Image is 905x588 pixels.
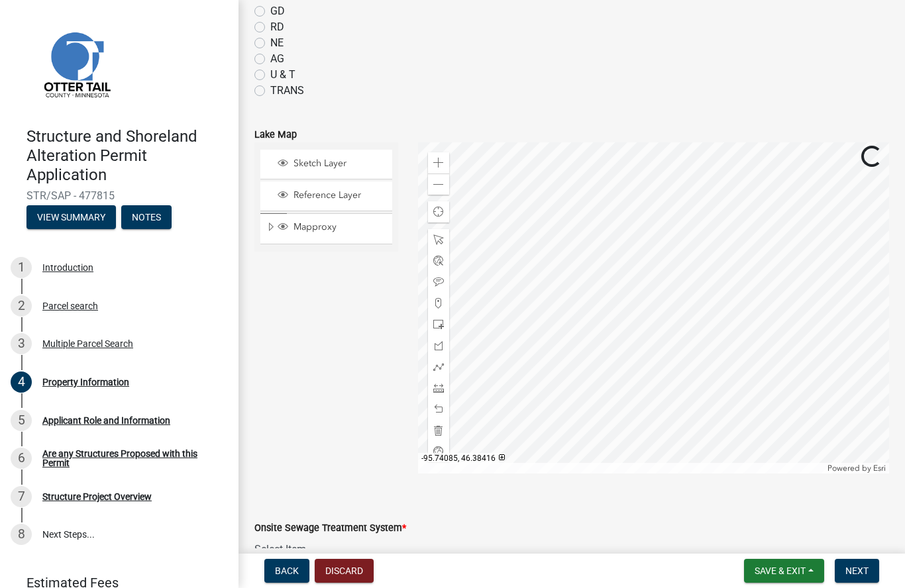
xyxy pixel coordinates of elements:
[254,524,406,533] label: Onsite Sewage Treatment System
[42,377,129,387] div: Property Information
[270,83,304,99] label: TRANS
[11,371,32,393] div: 4
[744,559,824,583] button: Save & Exit
[42,301,98,311] div: Parcel search
[290,189,388,201] span: Reference Layer
[845,565,869,576] span: Next
[11,410,32,431] div: 5
[27,189,212,202] span: STR/SAP - 477815
[42,263,93,272] div: Introduction
[428,152,449,173] div: Zoom in
[27,14,126,113] img: Otter Tail County, Minnesota
[260,181,392,211] li: Reference Layer
[873,464,886,473] a: Esri
[11,486,32,507] div: 7
[260,150,392,179] li: Sketch Layer
[27,127,228,184] h4: Structure and Shoreland Alteration Permit Application
[755,565,806,576] span: Save & Exit
[27,205,116,229] button: View Summary
[290,158,388,170] span: Sketch Layer
[11,257,32,278] div: 1
[275,565,299,576] span: Back
[11,295,32,317] div: 2
[259,146,394,248] ul: Layer List
[260,213,392,244] li: Mapproxy
[27,213,116,224] wm-modal-confirm: Summary
[276,221,388,234] div: Mapproxy
[42,492,152,501] div: Structure Project Overview
[290,221,388,233] span: Mapproxy
[428,201,449,222] div: Find my location
[264,559,309,583] button: Back
[270,51,284,67] label: AG
[254,130,297,140] label: Lake Map
[11,448,32,469] div: 6
[270,19,284,35] label: RD
[270,3,285,19] label: GD
[266,221,276,235] span: Expand
[42,416,170,425] div: Applicant Role and Information
[11,333,32,354] div: 3
[121,205,172,229] button: Notes
[835,559,879,583] button: Next
[121,213,172,224] wm-modal-confirm: Notes
[270,67,295,83] label: U & T
[824,463,889,473] div: Powered by
[276,189,388,203] div: Reference Layer
[42,339,133,348] div: Multiple Parcel Search
[42,449,217,467] div: Are any Structures Proposed with this Permit
[11,524,32,545] div: 8
[276,158,388,171] div: Sketch Layer
[428,173,449,195] div: Zoom out
[270,35,284,51] label: NE
[315,559,374,583] button: Discard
